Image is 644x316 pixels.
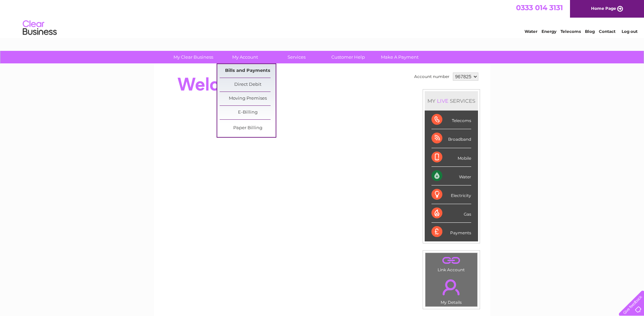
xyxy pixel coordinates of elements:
[431,129,471,148] div: Broadband
[431,111,471,129] div: Telecoms
[412,71,451,82] td: Account number
[425,91,478,111] div: MY SERVICES
[220,106,276,119] a: E-Billing
[599,29,615,34] a: Contact
[622,29,638,34] a: Log out
[372,51,428,63] a: Make A Payment
[541,29,556,34] a: Energy
[431,148,471,167] div: Mobile
[217,51,273,63] a: My Account
[431,223,471,241] div: Payments
[425,253,478,274] td: Link Account
[436,98,450,104] div: LIVE
[516,3,563,12] a: 0333 014 3131
[585,29,595,34] a: Blog
[220,92,276,105] a: Moving Premises
[220,64,276,78] a: Bills and Payments
[22,18,57,38] img: logo.png
[560,29,581,34] a: Telecoms
[220,121,276,135] a: Paper Billing
[320,51,376,63] a: Customer Help
[427,275,476,299] a: .
[162,4,483,33] div: Clear Business is a trading name of Verastar Limited (registered in [GEOGRAPHIC_DATA] No. 3667643...
[431,204,471,223] div: Gas
[525,29,537,34] a: Water
[431,185,471,204] div: Electricity
[431,167,471,185] div: Water
[220,78,276,92] a: Direct Debit
[269,51,325,63] a: Services
[427,255,476,266] a: .
[425,274,478,307] td: My Details
[165,51,221,63] a: My Clear Business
